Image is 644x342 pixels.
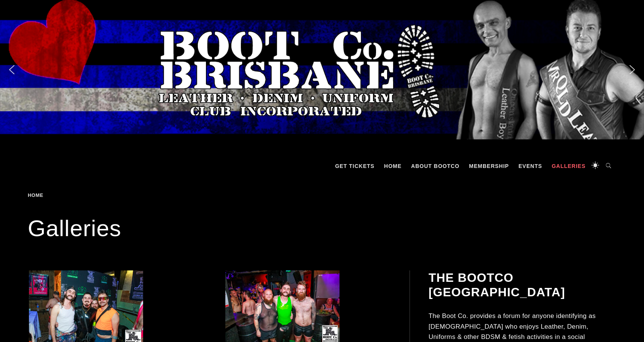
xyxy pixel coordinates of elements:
[515,155,546,177] a: Events
[465,155,513,177] a: Membership
[28,193,87,198] div: Breadcrumbs
[6,64,18,76] img: previous arrow
[548,155,589,177] a: Galleries
[28,192,46,198] a: Home
[28,213,616,244] h1: Galleries
[380,155,405,177] a: Home
[626,64,638,76] img: next arrow
[429,270,615,300] h2: The BootCo [GEOGRAPHIC_DATA]
[331,155,378,177] a: GET TICKETS
[407,155,463,177] a: About BootCo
